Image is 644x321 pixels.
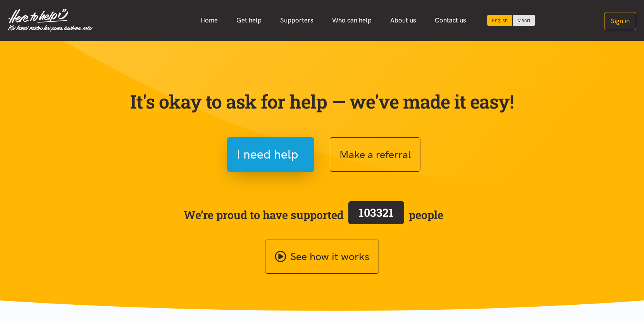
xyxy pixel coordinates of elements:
a: Switch to Te Reo Māori [513,15,535,26]
a: Contact us [425,12,475,29]
button: Sign in [604,12,636,30]
p: It's okay to ask for help — we've made it easy! [128,90,516,113]
button: Make a referral [330,137,420,172]
a: 103321 [344,200,409,230]
img: Home [8,9,93,32]
div: Language toggle [487,15,535,26]
a: About us [381,12,425,29]
a: Home [191,12,227,29]
span: I need help [237,145,298,164]
a: Who can help [323,12,381,29]
a: Get help [227,12,271,29]
span: 103321 [359,205,394,220]
div: Current language [487,15,513,26]
span: We’re proud to have supported people [184,200,443,230]
a: See how it works [265,240,379,274]
button: I need help [227,137,314,172]
a: Supporters [271,12,323,29]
